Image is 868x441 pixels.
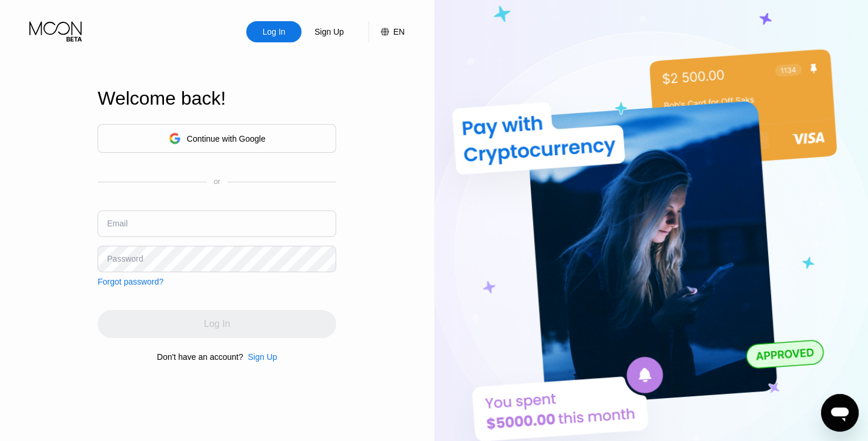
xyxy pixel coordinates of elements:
[301,21,357,42] div: Sign Up
[821,394,859,432] iframe: Кнопка запуска окна обмена сообщениями
[98,277,163,286] div: Forgot password?
[368,21,404,42] div: EN
[393,27,404,36] div: EN
[107,254,143,263] div: Password
[187,134,266,143] div: Continue with Google
[246,21,301,42] div: Log In
[248,352,277,362] div: Sign Up
[107,219,128,228] div: Email
[157,352,243,362] div: Don't have an account?
[214,178,220,186] div: or
[98,124,336,153] div: Continue with Google
[243,352,277,362] div: Sign Up
[98,88,336,109] div: Welcome back!
[262,26,287,38] div: Log In
[313,26,345,38] div: Sign Up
